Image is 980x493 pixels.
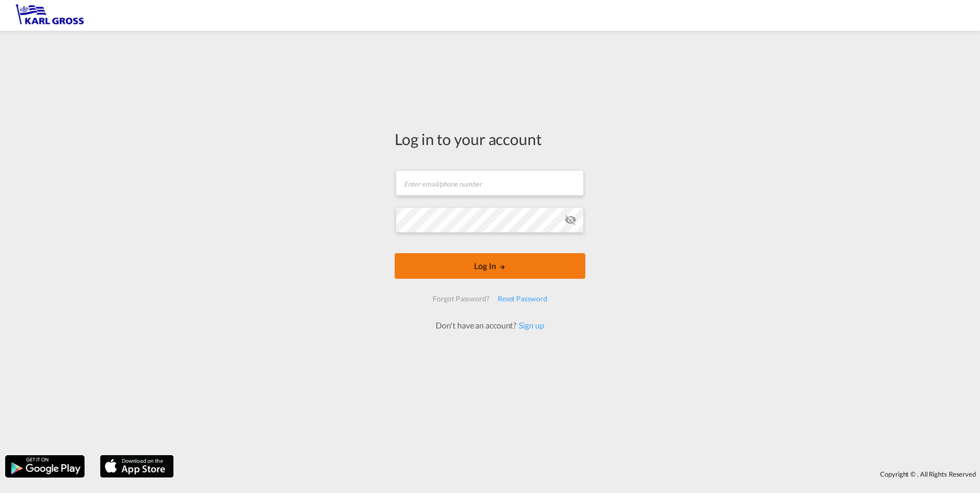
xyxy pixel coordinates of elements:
img: 3269c73066d711f095e541db4db89301.png [15,4,85,27]
div: Reset Password [494,290,552,308]
button: LOGIN [395,253,585,279]
div: Log in to your account [395,128,585,150]
div: Don't have an account? [424,320,555,331]
div: Forgot Password? [428,290,493,308]
img: google.png [4,454,86,479]
input: Enter email/phone number [396,170,584,196]
div: Copyright © . All Rights Reserved [179,465,980,483]
img: apple.png [99,454,175,479]
a: Sign up [516,320,544,330]
md-icon: icon-eye-off [564,214,577,226]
